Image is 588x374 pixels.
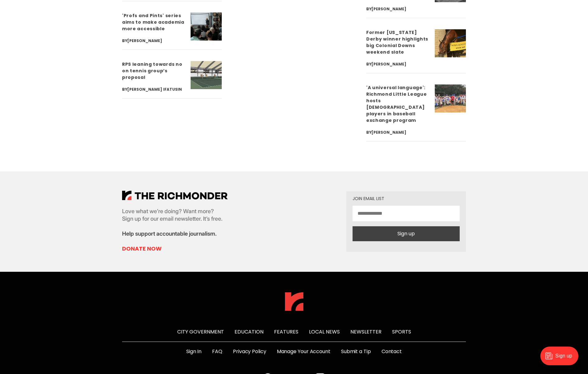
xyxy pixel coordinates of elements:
p: Love what we’re doing? Want more? Sign up for our email newsletter. It’s free. [122,208,228,223]
a: [PERSON_NAME] Ifatusin [127,87,182,92]
a: Local News [309,328,340,335]
a: [PERSON_NAME] [372,61,406,67]
a: 'Profs and Pints' series aims to make academia more accessible [122,12,184,32]
a: Former [US_STATE] Derby winner highlights big Colonial Downs weekend slate [366,29,428,55]
img: The Richmonder [285,292,303,311]
a: FAQ [212,348,222,355]
a: Sign In [186,348,202,355]
a: Donate Now [122,245,228,252]
a: Contact [382,348,402,355]
iframe: portal-trigger [535,343,588,374]
img: RPS leaning towards no on tennis group’s proposal [191,61,222,89]
a: City Government [177,328,224,335]
a: Newsletter [350,328,382,335]
a: [PERSON_NAME] [372,130,406,135]
a: Submit a Tip [341,348,371,355]
div: By [366,60,430,68]
a: Privacy Policy [233,348,266,355]
a: Manage Your Account [277,348,330,355]
button: Sign up [353,226,460,241]
div: By [366,129,430,136]
a: Education [235,328,263,335]
a: Features [274,328,298,335]
div: Join email list [353,196,460,201]
img: Former Kentucky Derby winner highlights big Colonial Downs weekend slate [435,29,466,57]
a: [PERSON_NAME] [372,6,406,12]
a: [PERSON_NAME] [127,38,162,43]
div: By [122,86,186,93]
a: Sports [392,328,411,335]
p: Help support accountable journalism. [122,230,228,237]
div: By [122,37,186,45]
img: 'Profs and Pints' series aims to make academia more accessible [191,12,222,41]
a: 'A universal language': Richmond Little League hosts [DEMOGRAPHIC_DATA] players in baseball excha... [366,84,427,123]
img: The Richmonder Logo [122,191,228,200]
a: RPS leaning towards no on tennis group’s proposal [122,61,182,80]
div: By [366,5,430,13]
img: 'A universal language': Richmond Little League hosts Japanese players in baseball exchange program [435,84,466,113]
